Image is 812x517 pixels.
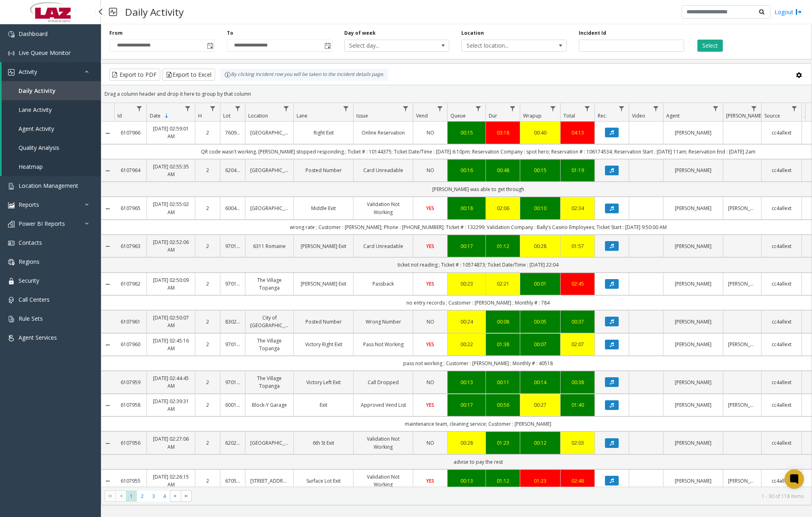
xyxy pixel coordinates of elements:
div: 00:40 [525,129,555,137]
span: YES [426,243,434,250]
a: Vend Filter Menu [435,103,446,114]
a: NO [418,439,442,447]
a: 6107966 [119,129,142,137]
span: Dashboard [19,30,48,38]
a: cc4allext [766,401,797,409]
span: Agent Activity [19,125,54,132]
a: YES [418,280,442,288]
a: 2 [200,340,215,348]
div: 02:45 [565,280,590,288]
a: Total Filter Menu [582,103,593,114]
div: 00:12 [525,439,555,447]
img: 'icon' [8,259,15,265]
a: 02:06 [491,204,515,212]
span: Daily Activity [19,87,56,95]
a: Lot Filter Menu [232,103,243,114]
a: The Village Topanga [250,374,289,390]
img: 'icon' [8,278,15,284]
a: 00:24 [452,318,481,326]
a: 00:14 [525,378,555,386]
a: 6107962 [119,280,142,288]
a: [PERSON_NAME] [728,204,756,212]
a: 00:28 [525,242,555,250]
span: NO [427,167,434,174]
a: 01:19 [565,166,590,174]
span: YES [426,477,434,484]
a: [DATE] 02:52:06 AM [152,238,190,254]
div: 02:21 [491,280,515,288]
span: Rule Sets [19,315,43,322]
a: 2 [200,242,215,250]
a: 6th St Exit [299,439,348,447]
a: [GEOGRAPHIC_DATA] [250,204,289,212]
span: Agent Services [19,334,57,341]
span: NO [427,379,434,386]
a: [DATE] 02:44:45 AM [152,374,190,390]
span: Select location... [462,40,545,51]
a: [DATE] 02:39:31 AM [152,397,190,413]
a: Card Unreadable [358,242,408,250]
div: 00:48 [491,166,515,174]
img: 'icon' [8,335,15,341]
a: 01:12 [491,242,515,250]
span: Reports [19,201,39,208]
a: [PERSON_NAME] [668,204,718,212]
a: 00:01 [525,280,555,288]
a: 6107956 [119,439,142,447]
a: Pass Not Working [358,340,408,348]
a: 00:18 [452,204,481,212]
a: 00:16 [452,166,481,174]
a: Agent Activity [2,119,101,138]
a: 01:57 [565,242,590,250]
a: 6107963 [119,242,142,250]
a: 6311 Romaine [250,242,289,250]
a: Card Unreadable [358,166,408,174]
div: 02:48 [565,477,590,485]
a: 6107960 [119,340,142,348]
a: [PERSON_NAME] [668,242,718,250]
a: 01:40 [565,401,590,409]
span: Power BI Reports [19,220,65,227]
a: cc4allext [766,378,797,386]
a: Logout [774,8,802,16]
a: 6107964 [119,166,142,174]
span: YES [426,280,434,287]
span: Lane Activity [19,106,52,113]
a: 00:11 [491,378,515,386]
a: 00:10 [525,204,555,212]
a: cc4allext [766,280,797,288]
a: 6107959 [119,378,142,386]
span: NO [427,129,434,136]
a: Daily Activity [2,81,101,100]
span: Select day... [345,40,428,51]
img: 'icon' [8,221,15,227]
span: Security [19,277,39,284]
a: 00:27 [525,401,555,409]
span: YES [426,205,434,212]
a: 00:08 [491,318,515,326]
a: [PERSON_NAME] [728,401,756,409]
a: Right Exit [299,129,348,137]
img: 'icon' [8,50,15,57]
span: Activity [19,68,37,76]
a: 2 [200,318,215,326]
a: 6107965 [119,204,142,212]
img: 'icon' [8,31,15,38]
a: Queue Filter Menu [473,103,484,114]
a: Wrapup Filter Menu [548,103,559,114]
a: Location Filter Menu [281,103,292,114]
a: 00:15 [525,166,555,174]
a: [DATE] 02:59:01 AM [152,125,190,140]
a: YES [418,401,442,409]
span: Heatmap [19,163,43,170]
a: Validation Not Working [358,473,408,488]
img: infoIcon.svg [224,71,231,78]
